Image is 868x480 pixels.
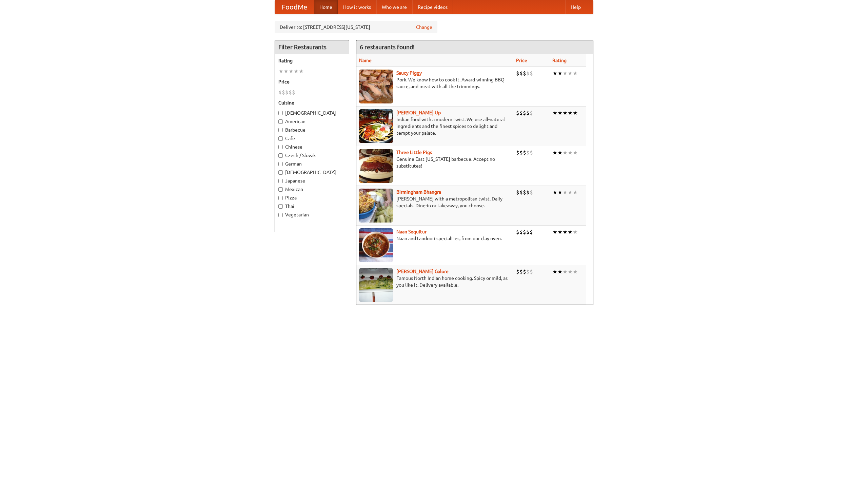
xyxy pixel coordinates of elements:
[530,268,533,275] li: $
[278,213,283,217] input: Vegetarian
[278,152,346,159] label: Czech / Slovak
[519,70,523,77] li: $
[275,21,437,33] div: Deliver to: [STREET_ADDRESS][US_STATE]
[523,70,526,77] li: $
[526,268,530,275] li: $
[359,275,511,288] p: Famous North Indian home cooking. Spicy or mild, as you like it. Delivery available.
[516,70,519,77] li: $
[552,228,557,236] li: ★
[275,0,314,14] a: FoodMe
[519,189,523,196] li: $
[396,70,422,76] b: Saucy Piggy
[396,189,441,195] a: Birmingham Bhangra
[563,109,568,117] li: ★
[278,204,283,209] input: Thai
[359,58,372,63] a: Name
[557,149,563,156] li: ★
[568,109,573,117] li: ★
[359,70,393,103] img: saucy.jpg
[278,187,283,192] input: Mexican
[573,70,578,77] li: ★
[278,177,346,184] label: Japanese
[523,228,526,236] li: $
[552,70,557,77] li: ★
[278,162,283,166] input: German
[275,40,349,54] h4: Filter Restaurants
[526,189,530,196] li: $
[565,0,586,14] a: Help
[563,70,568,77] li: ★
[359,116,511,136] p: Indian food with a modern twist. We use all-natural ingredients and the finest spices to delight ...
[526,109,530,117] li: $
[519,109,523,117] li: $
[552,189,557,196] li: ★
[552,149,557,156] li: ★
[563,268,568,275] li: ★
[278,57,346,64] h5: Rating
[282,89,285,96] li: $
[278,89,282,96] li: $
[299,68,304,75] li: ★
[376,0,412,14] a: Who we are
[573,268,578,275] li: ★
[278,119,283,124] input: American
[516,228,519,236] li: $
[278,153,283,158] input: Czech / Slovak
[516,109,519,117] li: $
[292,89,295,96] li: $
[516,189,519,196] li: $
[516,149,519,156] li: $
[530,109,533,117] li: $
[396,150,432,155] a: Three Little Pigs
[359,156,511,169] p: Genuine East [US_STATE] barbecue. Accept no substitutes!
[278,111,283,115] input: [DEMOGRAPHIC_DATA]
[278,68,283,75] li: ★
[516,268,519,275] li: $
[360,44,415,50] ng-pluralize: 6 restaurants found!
[573,189,578,196] li: ★
[523,109,526,117] li: $
[278,186,346,193] label: Mexican
[278,128,283,132] input: Barbecue
[568,189,573,196] li: ★
[396,229,427,234] a: Naan Sequitur
[278,78,346,85] h5: Price
[523,189,526,196] li: $
[278,110,346,116] label: [DEMOGRAPHIC_DATA]
[278,169,346,176] label: [DEMOGRAPHIC_DATA]
[519,149,523,156] li: $
[568,70,573,77] li: ★
[289,89,292,96] li: $
[557,228,563,236] li: ★
[359,268,393,302] img: currygalore.jpg
[289,68,294,75] li: ★
[283,68,289,75] li: ★
[568,228,573,236] li: ★
[396,269,449,274] a: [PERSON_NAME] Galore
[523,149,526,156] li: $
[563,228,568,236] li: ★
[573,228,578,236] li: ★
[519,228,523,236] li: $
[573,149,578,156] li: ★
[412,0,453,14] a: Recipe videos
[278,127,346,133] label: Barbecue
[557,70,563,77] li: ★
[278,135,346,142] label: Cafe
[563,189,568,196] li: ★
[396,110,441,115] a: [PERSON_NAME] Up
[530,149,533,156] li: $
[359,109,393,143] img: curryup.jpg
[278,99,346,106] h5: Cuisine
[359,195,511,209] p: [PERSON_NAME] with a metropolitan twist. Daily specials. Dine-in or takeaway, you choose.
[526,149,530,156] li: $
[278,160,346,167] label: German
[568,268,573,275] li: ★
[416,24,432,31] a: Change
[530,70,533,77] li: $
[278,194,346,201] label: Pizza
[523,268,526,275] li: $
